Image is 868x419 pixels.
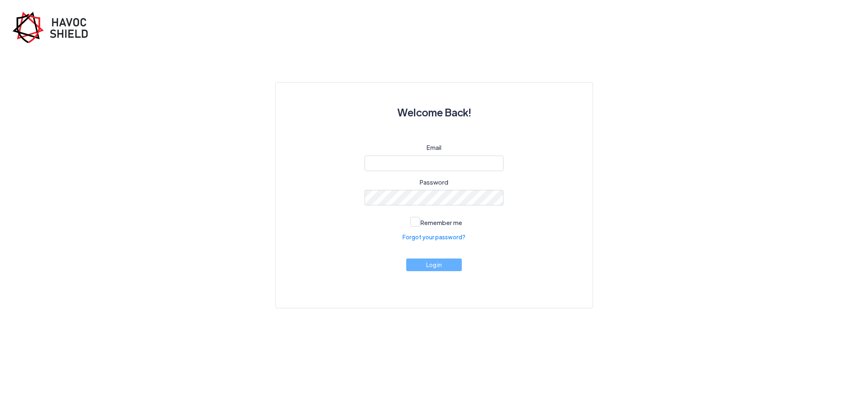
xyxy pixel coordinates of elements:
[406,259,462,271] button: Log in
[12,11,94,43] img: havoc-shield-register-logo.png
[403,233,465,241] a: Forgot your password?
[427,143,441,152] label: Email
[420,178,448,187] label: Password
[421,218,462,226] span: Remember me
[295,102,573,123] h3: Welcome Back!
